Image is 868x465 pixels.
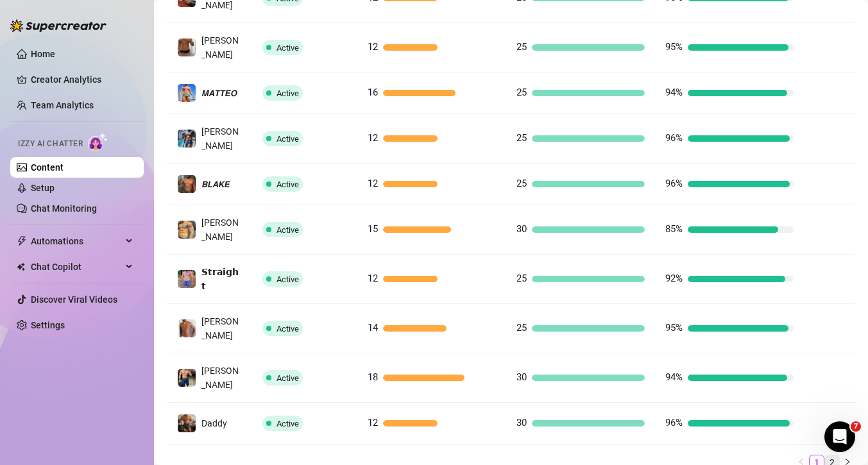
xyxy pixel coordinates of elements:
[516,87,527,98] span: 25
[368,87,378,98] span: 16
[31,257,122,277] span: Chat Copilot
[851,421,861,432] span: 7
[277,89,299,98] span: Active
[665,87,683,98] span: 94%
[665,371,683,383] span: 94%
[201,217,239,242] span: [PERSON_NAME]
[516,132,527,144] span: 25
[665,132,683,144] span: 96%
[516,223,527,235] span: 30
[17,236,27,246] span: thunderbolt
[201,126,239,151] span: [PERSON_NAME]
[178,84,196,102] img: 𝙈𝘼𝙏𝙏𝙀𝙊
[665,322,683,334] span: 95%
[178,221,196,239] img: 𝙅𝙊𝙀
[178,319,196,337] img: Nathan
[201,88,237,98] span: 𝙈𝘼𝙏𝙏𝙀𝙊
[368,41,378,53] span: 12
[178,130,196,148] img: Arthur
[31,69,133,90] a: Creator Analytics
[368,371,378,383] span: 18
[277,419,299,428] span: Active
[665,41,683,53] span: 95%
[277,225,299,235] span: Active
[178,369,196,387] img: Paul
[201,179,230,189] span: 𝘽𝙇𝘼𝙆𝙀
[31,294,117,305] a: Discover Viral Videos
[277,134,299,144] span: Active
[516,178,527,189] span: 25
[277,275,299,284] span: Active
[665,417,683,428] span: 96%
[17,262,25,271] img: Chat Copilot
[201,366,239,390] span: [PERSON_NAME]
[368,132,378,144] span: 12
[201,267,239,291] span: 𝗦𝘁𝗿𝗮𝗶𝗴𝗵𝘁
[201,35,239,60] span: [PERSON_NAME]
[516,41,527,53] span: 25
[10,19,106,32] img: logo-BBDzfeDw.svg
[178,270,196,288] img: 𝗦𝘁𝗿𝗮𝗶𝗴𝗵𝘁
[368,273,378,284] span: 12
[88,133,108,151] img: AI Chatter
[178,38,196,56] img: Anthony
[18,138,83,150] span: Izzy AI Chatter
[31,49,55,59] a: Home
[368,417,378,428] span: 12
[665,178,683,189] span: 96%
[31,162,64,173] a: Content
[31,320,65,330] a: Settings
[516,371,527,383] span: 30
[201,316,239,341] span: [PERSON_NAME]
[368,322,378,334] span: 14
[516,417,527,428] span: 30
[277,180,299,189] span: Active
[178,414,196,432] img: Daddy
[31,203,97,214] a: Chat Monitoring
[201,418,227,428] span: Daddy
[178,175,196,193] img: 𝘽𝙇𝘼𝙆𝙀
[368,223,378,235] span: 15
[368,178,378,189] span: 12
[665,273,683,284] span: 92%
[31,183,55,193] a: Setup
[31,100,94,110] a: Team Analytics
[516,273,527,284] span: 25
[277,43,299,53] span: Active
[516,322,527,334] span: 25
[277,373,299,383] span: Active
[31,231,122,251] span: Automations
[824,421,855,452] iframe: Intercom live chat
[665,223,683,235] span: 85%
[277,324,299,334] span: Active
